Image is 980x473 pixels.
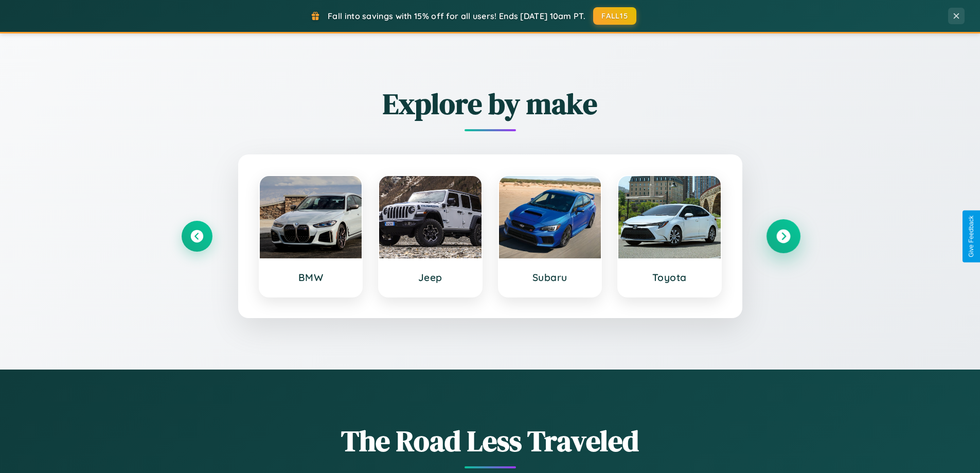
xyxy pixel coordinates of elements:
[968,216,975,257] div: Give Feedback
[593,7,636,25] button: FALL15
[182,421,799,461] h1: The Road Less Traveled
[270,271,352,284] h3: BMW
[328,11,585,21] span: Fall into savings with 15% off for all users! Ends [DATE] 10am PT.
[509,271,591,284] h3: Subaru
[389,271,471,284] h3: Jeep
[182,84,799,124] h2: Explore by make
[629,271,710,284] h3: Toyota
